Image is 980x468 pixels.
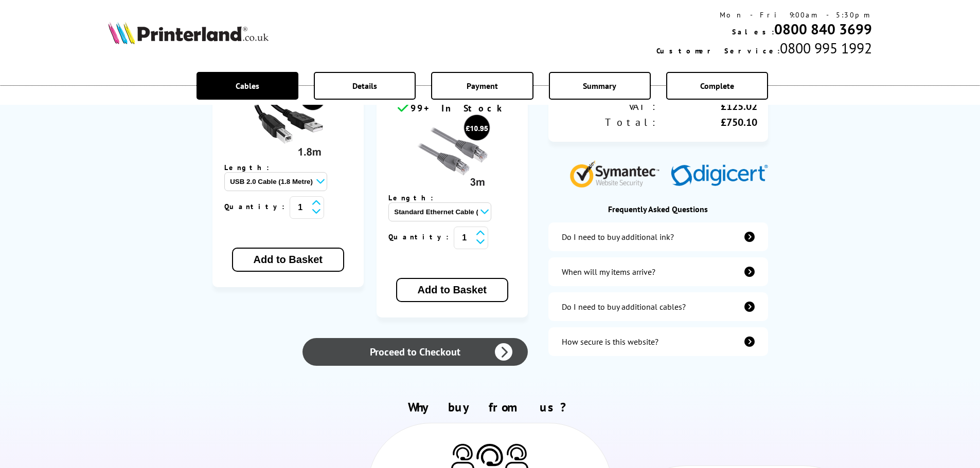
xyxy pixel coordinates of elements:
[559,116,658,129] div: Total:
[658,116,757,129] div: £750.10
[224,202,290,211] span: Quantity:
[388,232,454,241] span: Quantity:
[232,248,344,272] button: Add to Basket
[548,222,768,251] a: additional-ink
[302,338,528,366] a: Proceed to Checkout
[562,232,674,242] div: Do I need to buy additional ink?
[548,204,768,214] div: Frequently Asked Questions
[414,114,491,191] img: Ethernet cable
[352,81,377,91] span: Details
[569,158,667,188] img: Symantec Website Security
[656,10,872,20] div: Mon - Fri 9:00am - 5:30pm
[700,81,734,91] span: Complete
[583,81,616,91] span: Summary
[250,84,327,161] img: usb cable
[671,164,768,188] img: Digicert
[562,336,658,347] div: How secure is this website?
[548,257,768,286] a: items-arrive
[467,81,498,91] span: Payment
[780,39,872,58] span: 0800 995 1992
[658,100,757,113] div: £125.02
[108,22,269,44] img: Printerland Logo
[548,292,768,321] a: additional-cables
[562,302,686,312] div: Do I need to buy additional cables?
[774,20,872,39] a: 0800 840 3699
[224,163,279,172] span: Length:
[559,100,658,113] div: VAT:
[656,46,780,55] span: Customer Service:
[108,399,872,415] h2: Why buy from us?
[411,102,506,114] span: 99+ In Stock
[396,278,508,302] button: Add to Basket
[562,267,655,277] div: When will my items arrive?
[548,327,768,356] a: secure-website
[732,27,774,36] span: Sales:
[388,193,443,202] span: Length:
[236,81,259,91] span: Cables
